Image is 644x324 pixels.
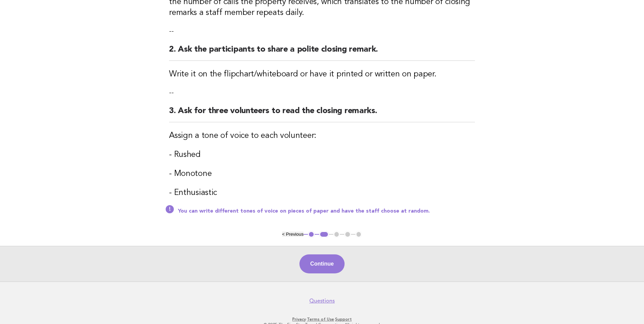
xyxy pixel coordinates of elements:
p: · · [114,317,530,322]
a: Questions [309,298,335,304]
button: Continue [299,254,345,273]
h3: Assign a tone of voice to each volunteer: [169,130,475,141]
h3: - Monotone [169,168,475,179]
button: 1 [308,231,315,238]
p: -- [169,88,475,97]
a: Support [335,317,352,322]
button: 2 [319,231,329,238]
a: Privacy [292,317,306,322]
h3: - Enthusiastic [169,187,475,198]
h2: 3. Ask for three volunteers to read the closing remarks. [169,106,475,122]
a: Terms of Use [307,317,334,322]
h3: Write it on the flipchart/whiteboard or have it printed or written on paper. [169,69,475,80]
h2: 2. Ask the participants to share a polite closing remark. [169,44,475,61]
h3: - Rushed [169,149,475,160]
p: You can write different tones of voice on pieces of paper and have the staff choose at random. [178,208,475,215]
button: < Previous [282,232,303,237]
p: -- [169,26,475,36]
